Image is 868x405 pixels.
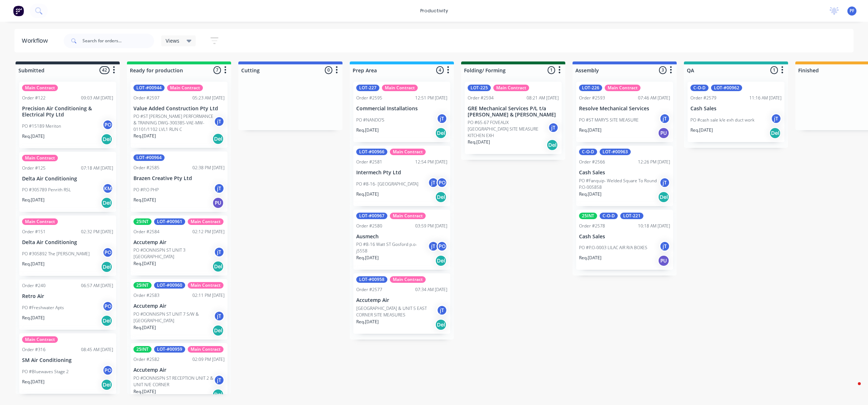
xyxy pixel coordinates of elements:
div: Order #2566 [579,159,605,165]
p: Req. [DATE] [133,388,156,395]
p: PO #DONNISPN ST UNIT 3 [GEOGRAPHIC_DATA] [133,247,214,260]
p: Req. [DATE] [356,127,379,133]
div: Del [101,197,112,209]
span: PF [850,8,854,14]
div: Main Contract [188,346,224,353]
div: C-O-D [579,149,597,155]
div: PU [658,127,669,139]
div: LOT-227Main ContractOrder #259512:51 PM [DATE]Commercial InstallationsPO #NANDO'SjTReq.[DATE]Del [353,82,450,142]
div: Del [435,191,447,203]
div: Main ContractOrder #31608:45 AM [DATE]SM Air ConditioningPO #Bluewaves Stage 2POReq.[DATE]Del [19,333,116,394]
p: Req. [DATE] [579,255,601,261]
div: Main Contract [390,276,426,283]
div: PO [102,301,113,312]
div: 25INT [133,218,152,225]
p: GRE Mechanical Services P/L t/a [PERSON_NAME] & [PERSON_NAME] [468,106,559,118]
div: Main Contract [22,218,58,225]
div: Del [212,133,224,145]
div: Order #2584 [133,229,159,235]
p: Req. [DATE] [690,127,713,133]
div: C-O-DLOT-#00963Order #256612:26 PM [DATE]Cash SalesPO #Fanquip- Welded Square To Round P.O-005858... [576,146,673,206]
div: 06:57 AM [DATE] [81,282,113,289]
div: Del [435,127,447,139]
p: Req. [DATE] [356,319,379,325]
div: Del [435,255,447,267]
div: LOT-227 [356,85,379,91]
div: PU [212,197,224,209]
p: Req. [DATE] [356,255,379,261]
div: Order #2581 [356,159,382,165]
div: Order #316 [22,346,46,353]
div: Main Contract [390,213,426,219]
div: 25INT [133,346,152,353]
p: Cash Sales [579,170,670,176]
div: LOT-#00958 [356,276,387,283]
div: Order #2582 [133,356,159,363]
div: productivity [417,5,452,16]
p: Req. [DATE] [22,133,44,140]
p: Delta Air Conditioning [22,176,113,182]
p: Accutemp Air [133,239,225,246]
p: [GEOGRAPHIC_DATA] & UNIT 5 EAST CORNER SITE MEASURES [356,305,437,318]
div: LOT-#00959 [154,346,185,353]
div: Del [212,389,224,400]
p: Retro Air [22,293,113,299]
div: LOT-#00944 [133,85,165,91]
div: Del [435,319,447,331]
div: Del [101,315,112,327]
p: PO #65-67 FOVEAUX [GEOGRAPHIC_DATA] SITE MEASURE KITCHEN EXH [468,119,548,139]
div: jT [771,113,782,124]
p: Accutemp Air [133,367,225,373]
iframe: Intercom live chat [843,380,861,398]
div: PO [437,177,447,188]
div: LOT-#00967 [356,213,387,219]
div: Main Contract [390,149,426,155]
p: PO #cash sale k/e exh duct work [690,117,754,123]
div: 12:51 PM [DATE] [415,95,447,101]
p: PO #8-16- [GEOGRAPHIC_DATA] [356,181,418,187]
div: LOT-#00966Main ContractOrder #258112:54 PM [DATE]Intermech Pty LtdPO #8-16- [GEOGRAPHIC_DATA]jTPO... [353,146,450,206]
div: C-O-DLOT-#00962Order #257911:16 AM [DATE]Cash SalesPO #cash sale k/e exh duct workjTReq.[DATE]Del [688,82,784,142]
div: jT [214,311,225,321]
div: Del [212,325,224,336]
div: 07:18 AM [DATE] [81,165,113,171]
div: 02:09 PM [DATE] [192,356,225,363]
div: 02:12 PM [DATE] [192,229,225,235]
p: Intermech Pty Ltd [356,170,447,176]
p: PO #305892 The [PERSON_NAME] [22,251,90,257]
div: Order #2593 [579,95,605,101]
div: Order #2579 [690,95,716,101]
p: Req. [DATE] [356,191,379,197]
div: jT [428,177,439,188]
div: jT [428,241,439,252]
p: Cash Sales [579,234,670,240]
div: jT [214,116,225,127]
div: Order #2580 [356,223,382,229]
p: SM Air Conditioning [22,357,113,363]
div: LOT-226Main ContractOrder #259307:46 AM [DATE]Resolve Mechanical ServicesPO #ST MARY'S SITE MEASU... [576,82,673,142]
div: Order #2595 [356,95,382,101]
p: PO #305789 Penrith RSL [22,187,71,193]
div: KM [102,183,113,194]
div: Order #122 [22,95,46,101]
div: Main ContractOrder #12507:18 AM [DATE]Delta Air ConditioningPO #305789 Penrith RSLKMReq.[DATE]Del [19,152,116,212]
div: Main Contract [188,218,224,225]
div: 05:23 AM [DATE] [192,95,225,101]
p: Commercial Installations [356,106,447,112]
div: Main Contract [167,85,203,91]
div: LOT-#00961 [154,218,185,225]
div: jT [437,305,447,316]
p: Value Added Construction Pty Ltd [133,106,225,112]
div: Del [101,133,112,145]
div: LOT-221 [620,213,643,219]
span: Views [166,37,179,44]
p: PO #8-16 Watt ST Gosford p.o- j5558 [356,241,428,254]
div: 07:34 AM [DATE] [415,286,447,293]
div: 02:32 PM [DATE] [81,229,113,235]
p: PO #P.O PHP [133,187,159,193]
p: Accutemp Air [133,303,225,309]
div: 03:59 PM [DATE] [415,223,447,229]
div: Order #125 [22,165,46,171]
div: Del [769,127,781,139]
div: 07:46 AM [DATE] [638,95,670,101]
